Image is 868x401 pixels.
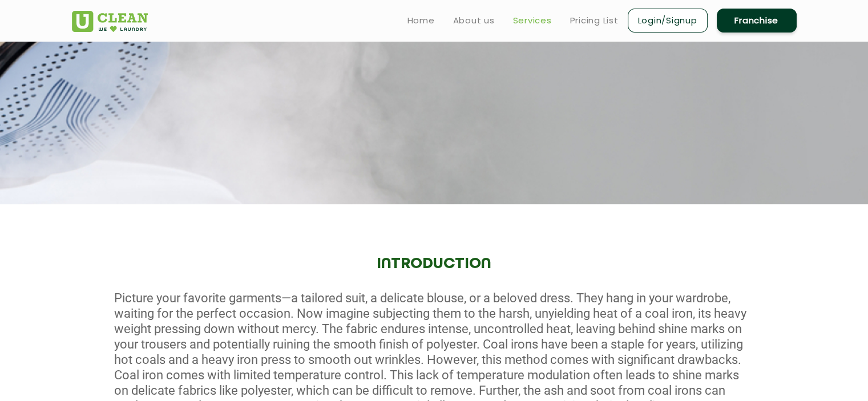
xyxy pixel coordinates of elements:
a: Login/Signup [628,9,708,33]
img: UClean Laundry and Dry Cleaning [72,11,148,32]
a: Pricing List [570,14,619,27]
a: Franchise [717,9,797,33]
a: About us [453,14,495,27]
a: Home [407,14,435,27]
a: Services [513,14,552,27]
